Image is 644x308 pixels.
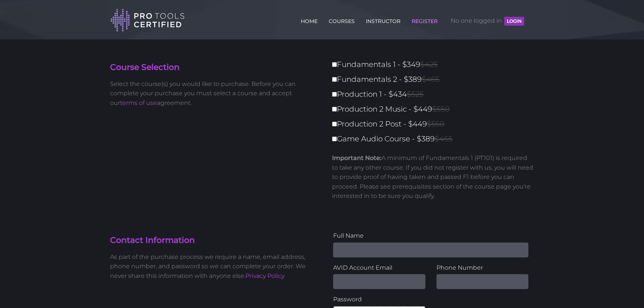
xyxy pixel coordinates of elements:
[332,118,538,131] label: Production 2 Post - $449
[364,14,402,26] a: INSTRUCTOR
[427,119,444,128] span: $550
[120,99,157,106] a: terms of use
[332,107,337,112] input: Production 2 Music - $449$550
[332,122,337,126] input: Production 2 Post - $449$550
[435,134,453,143] span: $465
[332,153,534,201] p: A minimum of Fundamentals 1 (PT101) is required to take any other course. If you did not register...
[422,75,439,84] span: $465
[110,62,316,73] h4: Course Selection
[333,295,425,304] label: Password
[420,60,438,69] span: $425
[451,10,524,32] span: No one logged in
[332,103,538,116] label: Production 2 Music - $449
[110,252,316,281] p: As part of the purchase process we require a name, email address, phone number, and password so w...
[299,14,319,26] a: HOME
[333,263,425,273] label: AVID Account Email
[332,132,538,145] label: Game Audio Course - $389
[432,105,450,113] span: $550
[327,14,357,26] a: COURSES
[332,154,381,161] strong: Important Note:
[332,58,538,71] label: Fundamentals 1 - $349
[110,235,316,246] h4: Contact Information
[332,77,337,82] input: Fundamentals 2 - $389$465
[407,90,424,99] span: $525
[110,8,185,32] img: Pro Tools Certified Logo
[332,88,538,101] label: Production 1 - $434
[245,272,284,279] a: Privacy Policy
[504,17,524,26] button: LOGIN
[332,62,337,67] input: Fundamentals 1 - $349$425
[437,263,529,273] label: Phone Number
[333,231,528,241] label: Full Name
[332,92,337,97] input: Production 1 - $434$525
[110,79,316,108] p: Select the course(s) you would like to purchase. Before you can complete your purchase you must s...
[332,73,538,86] label: Fundamentals 2 - $389
[332,137,337,141] input: Game Audio Course - $389$465
[410,14,439,26] a: REGISTER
